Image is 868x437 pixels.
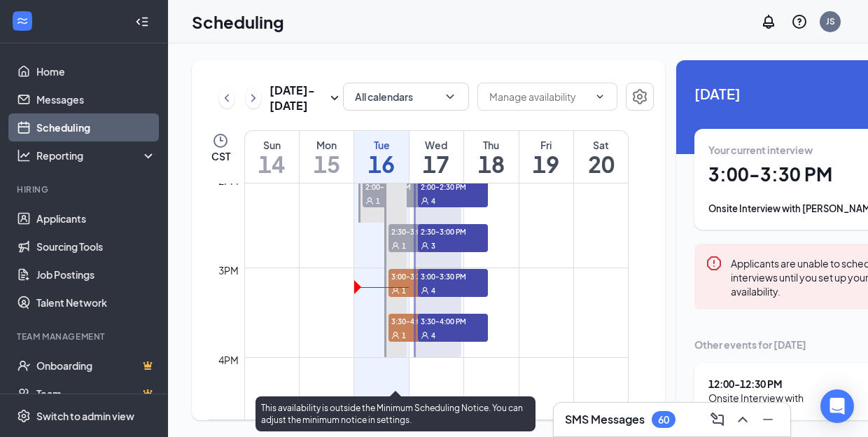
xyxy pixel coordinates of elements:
a: Scheduling [36,113,156,141]
h1: 20 [574,152,628,176]
a: OnboardingCrown [36,352,156,380]
svg: ComposeMessage [709,411,726,428]
span: 2:00-2:30 PM [363,179,433,193]
svg: WorkstreamLogo [15,14,29,28]
div: Wed [409,138,463,152]
svg: Clock [212,132,229,149]
svg: Settings [17,409,31,423]
div: Sat [574,138,628,152]
a: Home [36,57,156,85]
svg: User [391,242,400,250]
a: September 15, 2025 [300,131,353,183]
svg: ChevronDown [443,90,457,104]
a: September 19, 2025 [519,131,573,183]
span: 3 [431,241,435,251]
span: 1 [402,241,406,251]
div: 3pm [216,263,241,278]
svg: Analysis [17,148,31,162]
div: This availability is outside the Minimum Scheduling Notice. You can adjust the minimum notice in ... [255,396,535,431]
a: Applicants [36,204,156,233]
svg: User [421,286,429,295]
div: Fri [519,138,573,152]
svg: Error [706,255,722,272]
h3: SMS Messages [565,412,645,427]
div: Tue [354,138,408,152]
span: 1 [402,331,406,340]
input: Manage availability [489,89,589,104]
span: 3:30-4:00 PM [388,314,458,328]
span: 3:30-4:00 PM [418,314,488,328]
button: ChevronLeft [219,88,234,109]
div: Team Management [17,331,153,342]
span: 4 [431,286,435,296]
div: Sun [245,138,299,152]
a: September 14, 2025 [245,131,299,183]
svg: ChevronUp [734,411,751,428]
div: JS [826,15,835,27]
a: Job Postings [36,261,156,289]
svg: User [421,331,429,340]
svg: User [421,242,429,250]
svg: User [421,197,429,205]
a: Talent Network [36,289,156,317]
span: 3:00-3:30 PM [388,269,458,283]
span: 2:30-3:00 PM [388,224,458,238]
button: Minimize [757,408,779,431]
span: 2:30-3:00 PM [418,224,488,238]
span: 1 [402,286,406,296]
svg: SmallChevronDown [326,90,343,106]
div: 60 [658,414,669,426]
a: Messages [36,85,156,113]
h1: 18 [464,152,518,176]
button: All calendarsChevronDown [343,83,469,111]
h3: [DATE] - [DATE] [269,83,326,113]
svg: ChevronRight [246,90,260,106]
span: 3:00-3:30 PM [418,269,488,283]
button: ComposeMessage [706,408,729,431]
div: Thu [464,138,518,152]
div: Hiring [17,183,153,195]
a: Sourcing Tools [36,233,156,261]
h1: 17 [409,152,463,176]
a: September 20, 2025 [574,131,628,183]
div: Reporting [36,148,157,162]
span: CST [211,149,230,163]
button: Settings [626,83,654,111]
h1: 15 [300,152,353,176]
div: 4pm [216,352,241,368]
a: September 16, 2025 [354,131,408,183]
svg: User [365,197,374,205]
a: TeamCrown [36,380,156,408]
span: 2:00-2:30 PM [418,179,488,193]
span: 1 [376,196,380,206]
div: Switch to admin view [36,409,134,423]
a: September 17, 2025 [409,131,463,183]
h1: Scheduling [192,10,284,34]
svg: Settings [631,88,648,105]
svg: Minimize [759,411,776,428]
h1: 14 [245,152,299,176]
svg: QuestionInfo [791,13,808,30]
svg: Collapse [135,15,149,29]
button: ChevronRight [246,88,261,109]
span: 4 [431,331,435,340]
svg: ChevronDown [594,91,605,102]
a: September 18, 2025 [464,131,518,183]
div: Mon [300,138,353,152]
button: ChevronUp [731,408,754,431]
svg: Notifications [760,13,777,30]
svg: User [391,331,400,340]
svg: ChevronLeft [220,90,234,106]
svg: User [391,286,400,295]
h1: 19 [519,152,573,176]
h1: 16 [354,152,408,176]
a: Settings [626,83,654,113]
span: 4 [431,196,435,206]
div: Open Intercom Messenger [820,389,854,423]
